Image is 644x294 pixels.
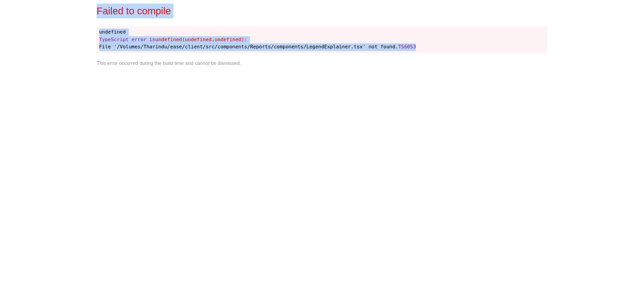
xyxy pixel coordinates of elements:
[97,4,533,18] div: Failed to compile
[99,29,126,35] span: undefined
[97,60,547,67] div: This error occurred during the build time and cannot be dismissed.
[398,44,416,50] span: TS6053
[99,44,398,50] span: File '/Volumes/Tharindu/ease/client/src/components/Reports/components/LegendExplainer.tsx' not fo...
[244,37,247,43] span: :
[99,37,156,43] span: TypeScript error in
[155,37,244,43] span: undefined(undefined,undefined)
